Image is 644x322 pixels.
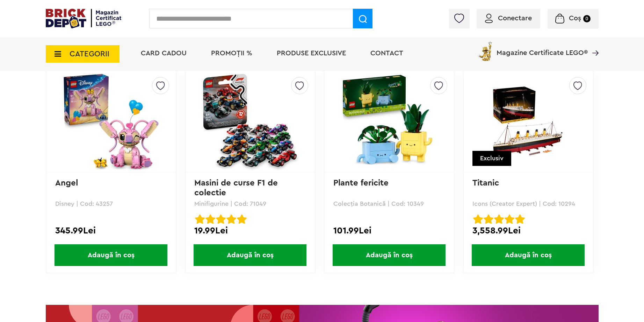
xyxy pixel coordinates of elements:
[186,244,315,266] a: Adaugă în coș
[484,214,493,224] img: Evaluare cu stele
[55,244,167,266] span: Adaugă în coș
[515,214,525,224] img: Evaluare cu stele
[497,40,588,56] span: Magazine Certificate LEGO®
[216,214,226,224] img: Evaluare cu stele
[46,244,176,266] a: Adaugă în coș
[211,50,252,57] a: PROMOȚII %
[370,50,403,57] a: Contact
[277,50,346,57] a: Produse exclusive
[194,244,306,266] span: Adaugă în coș
[583,15,591,22] small: 0
[194,179,280,197] a: Masini de curse F1 de colectie
[194,226,306,235] div: 19.99Lei
[226,214,236,224] img: Evaluare cu stele
[498,15,532,22] span: Conectare
[588,40,599,47] a: Magazine Certificate LEGO®
[194,201,306,207] p: Minifigurine | Cod: 71049
[569,15,581,22] span: Coș
[340,72,438,170] img: Plante fericite
[62,72,160,170] img: Angel
[201,72,299,170] img: Masini de curse F1 de colectie
[505,214,514,224] img: Evaluare cu stele
[333,179,389,187] a: Plante fericite
[205,214,215,224] img: Evaluare cu stele
[195,214,205,224] img: Evaluare cu stele
[237,214,247,224] img: Evaluare cu stele
[479,85,577,157] img: Titanic
[333,226,445,235] div: 101.99Lei
[472,244,585,266] span: Adaugă în coș
[494,214,504,224] img: Evaluare cu stele
[472,151,511,166] div: Exclusiv
[55,201,167,207] p: Disney | Cod: 43257
[333,244,446,266] span: Adaugă în coș
[485,15,532,22] a: Conectare
[472,179,499,187] a: Titanic
[473,214,483,224] img: Evaluare cu stele
[141,50,187,57] a: Card Cadou
[70,50,109,58] span: CATEGORII
[472,226,584,235] div: 3,558.99Lei
[55,226,167,235] div: 345.99Lei
[55,179,78,187] a: Angel
[325,244,454,266] a: Adaugă în coș
[472,201,584,207] p: Icons (Creator Expert) | Cod: 10294
[333,201,445,207] p: Colecția Botanică | Cod: 10349
[464,244,593,266] a: Adaugă în coș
